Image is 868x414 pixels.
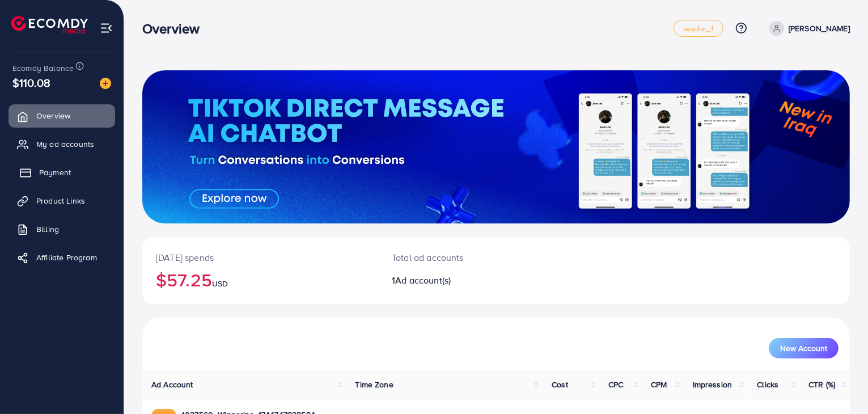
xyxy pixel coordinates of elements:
span: My ad accounts [36,138,94,150]
span: CTR (%) [808,379,835,390]
span: Clicks [757,379,778,390]
span: regular_1 [683,25,713,32]
span: Product Links [36,195,85,206]
img: logo [11,16,88,33]
span: Time Zone [355,379,393,390]
span: Overview [36,110,70,121]
span: USD [212,278,228,289]
a: My ad accounts [9,133,115,155]
h2: 1 [392,275,541,286]
img: menu [100,22,113,35]
span: Ecomdy Balance [12,62,74,74]
a: Overview [9,104,115,127]
p: Total ad accounts [392,251,541,264]
span: New Account [780,344,827,352]
a: Product Links [9,189,115,212]
span: Payment [39,167,71,178]
a: regular_1 [674,20,723,37]
a: Payment [9,161,115,184]
span: Billing [36,223,59,235]
img: image [100,78,111,89]
span: $110.08 [12,74,50,91]
button: New Account [769,338,839,358]
span: Affiliate Program [36,252,97,263]
span: Cost [552,379,568,390]
span: CPM [651,379,667,390]
span: Impression [693,379,732,390]
a: [PERSON_NAME] [765,21,850,36]
span: Ad account(s) [395,274,451,286]
a: Billing [9,218,115,240]
h2: $57.25 [156,269,365,290]
h3: Overview [142,20,209,37]
a: Affiliate Program [9,246,115,269]
span: Ad Account [151,379,193,390]
span: CPC [608,379,623,390]
p: [PERSON_NAME] [789,22,850,35]
p: [DATE] spends [156,251,365,264]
